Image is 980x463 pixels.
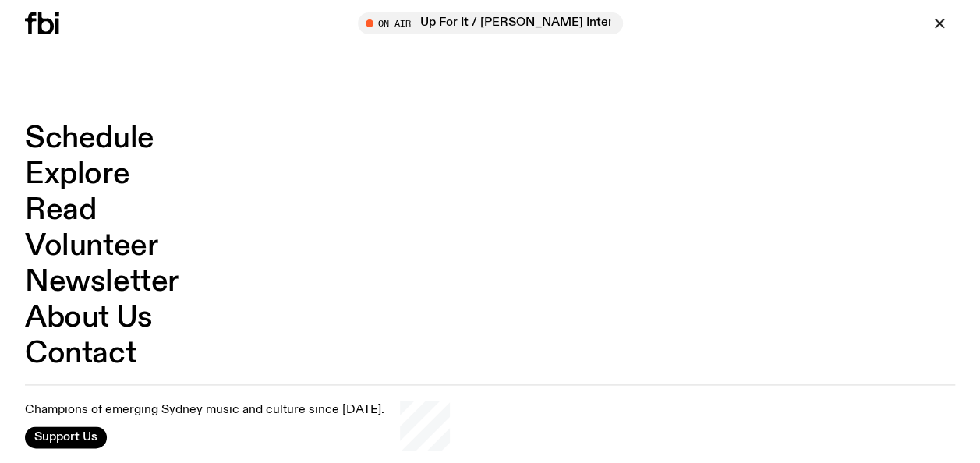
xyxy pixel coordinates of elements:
button: On AirUp For It / [PERSON_NAME] Interview [358,12,623,34]
button: Support Us [25,426,107,448]
a: Explore [25,160,129,189]
a: Read [25,196,96,225]
p: Champions of emerging Sydney music and culture since [DATE]. [25,404,384,419]
a: Contact [25,339,136,369]
a: Newsletter [25,267,179,297]
a: Schedule [25,124,154,154]
span: Support Us [34,430,97,444]
a: Volunteer [25,231,157,261]
a: About Us [25,303,153,333]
